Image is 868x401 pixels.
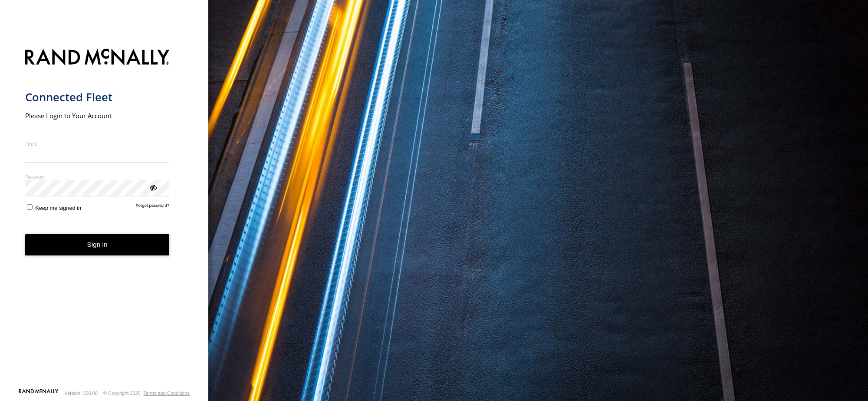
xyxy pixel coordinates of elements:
label: Password [25,173,170,180]
a: Forgot password? [136,203,170,211]
div: Version: 306.00 [65,391,98,396]
input: Keep me signed in [27,204,33,210]
span: Keep me signed in [35,205,81,211]
button: Sign in [25,234,170,255]
div: © Copyright 2025 - [103,391,190,396]
h2: Please Login to Your Account [25,111,170,120]
a: Visit our Website [19,389,59,398]
form: main [25,43,184,388]
img: Rand McNally [25,47,170,69]
div: ViewPassword [148,183,157,192]
h1: Connected Fleet [25,90,170,104]
a: Terms and Conditions [144,391,190,396]
label: Email [25,141,170,147]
